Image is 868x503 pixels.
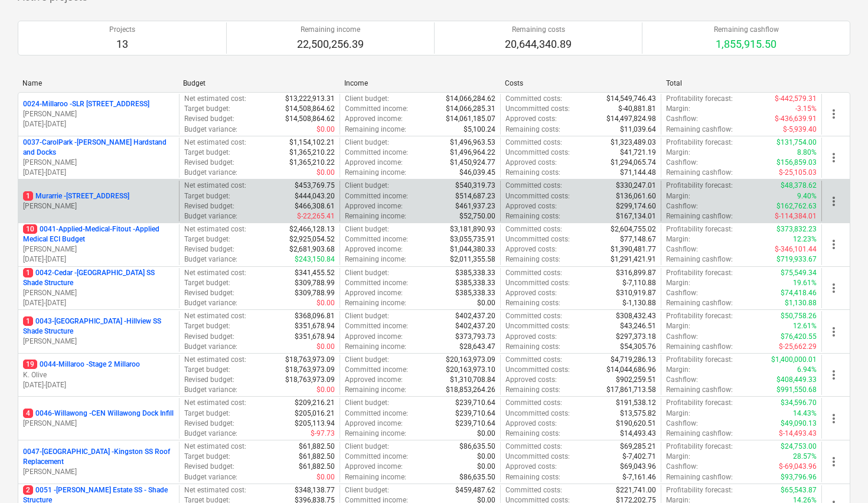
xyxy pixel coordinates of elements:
p: $1,496,963.53 [450,138,495,148]
p: $43,246.51 [620,321,656,331]
p: Client budget : [345,355,389,365]
p: Remaining costs : [505,298,560,308]
p: Approved income : [345,201,403,211]
p: Committed income : [345,321,408,331]
p: 19.61% [793,278,817,288]
p: $1,291,421.91 [611,254,656,264]
p: Client budget : [345,224,389,234]
p: Committed income : [345,104,408,114]
p: [DATE] - [DATE] [23,254,174,264]
p: $330,247.01 [616,181,656,191]
p: [DATE] - [DATE] [23,119,174,129]
p: $-25,105.03 [779,168,817,178]
p: $1,154,102.21 [289,138,335,148]
p: $76,420.55 [781,332,817,342]
span: more_vert [827,281,841,295]
p: Approved costs : [505,332,557,342]
p: Budget variance : [184,385,237,395]
p: Net estimated cost : [184,311,246,321]
p: $-1,130.88 [622,298,656,308]
p: Client budget : [345,268,389,278]
span: more_vert [827,368,841,382]
p: $4,719,286.13 [611,355,656,365]
p: Remaining income : [345,298,406,308]
p: [DATE] - [DATE] [23,380,174,390]
p: Remaining cashflow : [666,342,733,352]
span: more_vert [827,107,841,121]
p: $18,763,973.09 [285,365,335,375]
p: Committed income : [345,148,408,158]
p: $1,450,924.77 [450,158,495,168]
p: $14,044,686.96 [606,365,656,375]
div: Budget [183,79,334,87]
p: 13 [109,37,135,51]
p: $18,763,973.09 [285,355,335,365]
p: Approved costs : [505,201,557,211]
p: 20,644,340.89 [505,37,572,51]
p: Committed costs : [505,138,562,148]
p: $991,550.68 [776,385,817,395]
span: 10 [23,224,37,234]
p: Remaining cashflow : [666,254,733,264]
p: Profitability forecast : [666,398,733,408]
p: Committed income : [345,278,408,288]
p: Client budget : [345,398,389,408]
p: Net estimated cost : [184,398,246,408]
p: Projects [109,25,135,35]
p: $373,832.23 [776,224,817,234]
p: Uncommitted costs : [505,104,570,114]
p: $-442,579.31 [775,94,817,104]
p: Remaining cashflow [714,25,779,35]
p: $71,144.48 [620,168,656,178]
p: $239,710.64 [455,409,495,419]
p: $299,174.60 [616,201,656,211]
p: Murarrie - [STREET_ADDRESS] [23,191,129,201]
p: 0046-Willawong - CEN Willawong Dock Infill [23,409,174,419]
p: -3.15% [795,104,817,114]
p: Remaining costs [505,25,572,35]
p: Target budget : [184,104,230,114]
p: $20,163,973.09 [446,355,495,365]
div: 0037-CarolPark -[PERSON_NAME] Hardstand and Docks[PERSON_NAME][DATE]-[DATE] [23,138,174,178]
p: $18,763,973.09 [285,375,335,385]
p: 8.80% [797,148,817,158]
p: $1,365,210.22 [289,158,335,168]
p: Target budget : [184,365,230,375]
div: 40046-Willawong -CEN Willawong Dock Infill[PERSON_NAME] [23,409,174,429]
p: $402,437.20 [455,311,495,321]
p: 6.94% [797,365,817,375]
p: $2,604,755.02 [611,224,656,234]
p: Committed income : [345,409,408,419]
p: Uncommitted costs : [505,191,570,201]
p: $408,449.33 [776,375,817,385]
p: $385,338.33 [455,268,495,278]
p: [PERSON_NAME] [23,158,174,168]
p: Approved income : [345,375,403,385]
p: [PERSON_NAME] [23,288,174,298]
p: $41,721.19 [620,148,656,158]
p: $385,338.33 [455,278,495,288]
p: $18,853,264.26 [446,385,495,395]
p: Cashflow : [666,158,698,168]
div: 0024-Millaroo -SLR [STREET_ADDRESS][PERSON_NAME][DATE]-[DATE] [23,99,174,129]
p: Committed costs : [505,311,562,321]
p: $2,681,903.68 [289,244,335,254]
p: [DATE] - [DATE] [23,298,174,308]
p: Uncommitted costs : [505,148,570,158]
p: $14,061,185.07 [446,114,495,124]
p: Approved costs : [505,288,557,298]
p: Committed costs : [505,94,562,104]
p: $1,310,708.84 [450,375,495,385]
p: $309,788.99 [295,278,335,288]
span: more_vert [827,411,841,426]
p: Profitability forecast : [666,94,733,104]
p: Approved costs : [505,244,557,254]
p: $2,011,355.58 [450,254,495,264]
p: $1,130.88 [785,298,817,308]
p: Target budget : [184,234,230,244]
p: $0.00 [477,298,495,308]
p: $28,643.47 [459,342,495,352]
p: Budget variance : [184,342,237,352]
span: 1 [23,191,33,201]
p: Approved income : [345,332,403,342]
